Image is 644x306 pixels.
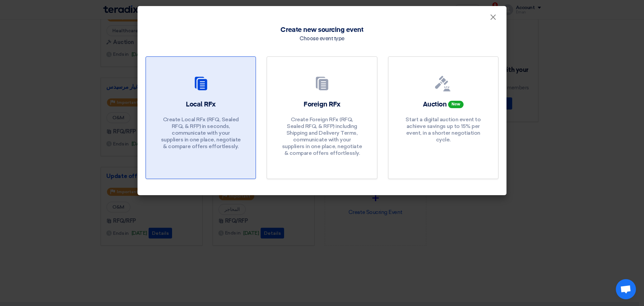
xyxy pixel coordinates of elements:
h2: Foreign RFx [304,100,340,109]
a: Foreign RFx Create Foreign RFx (RFQ, Sealed RFQ, & RFP) including Shipping and Delivery Terms, co... [267,56,377,179]
a: Local RFx Create Local RFx (RFQ, Sealed RFQ, & RFP) in seconds, communicate with your suppliers i... [146,56,256,179]
a: Auction New Start a digital auction event to achieve savings up to 15% per event, in a shorter ne... [388,56,498,179]
span: × [490,12,496,26]
span: New [448,101,464,108]
span: Create new sourcing event [280,25,363,35]
h2: Local RFx [186,100,216,109]
div: Open chat [616,279,636,299]
div: Choose event type [300,35,344,43]
p: Create Local RFx (RFQ, Sealed RFQ, & RFP) in seconds, communicate with your suppliers in one plac... [161,116,241,150]
p: Start a digital auction event to achieve savings up to 15% per event, in a shorter negotiation cy... [403,116,483,143]
button: Close [484,11,502,24]
p: Create Foreign RFx (RFQ, Sealed RFQ, & RFP) including Shipping and Delivery Terms, communicate wi... [282,116,362,157]
span: Auction [423,101,447,108]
